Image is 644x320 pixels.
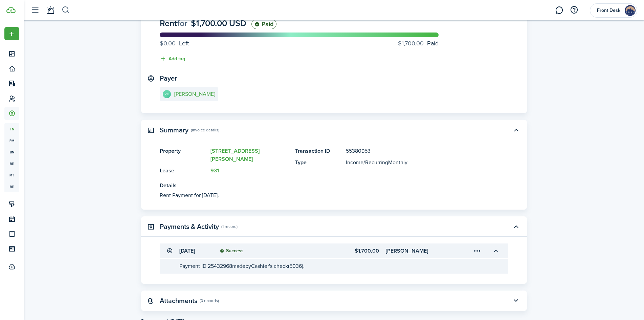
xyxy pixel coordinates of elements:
[28,4,41,17] button: Open sidebar
[295,158,342,167] panel-main-title: Type
[510,295,522,306] button: Toggle accordion
[177,17,187,29] span: for
[288,262,305,270] span: (5036).
[160,191,488,199] panel-main-description: Rent Payment for [DATE].
[4,123,19,135] a: tn
[141,243,527,284] panel-main-body: Toggle accordion
[163,90,171,98] avatar-text: VH
[160,87,218,101] a: VH[PERSON_NAME]
[210,147,260,163] a: [STREET_ADDRESS][PERSON_NAME]
[62,4,70,16] button: Search
[179,262,305,270] transaction-view-payment-description: Payment ID 25432968 made by
[191,17,246,29] span: $1,700.00 USD
[160,297,197,305] panel-main-title: Attachments
[44,2,57,19] a: Notifications
[220,248,244,254] status: Success
[200,298,219,304] panel-main-subtitle: (0 records)
[4,158,19,169] a: re
[398,39,439,48] progress-caption-label: Paid
[625,5,636,16] img: Front Desk
[6,7,16,13] img: TenantCloud
[490,245,502,257] button: Toggle accordion
[4,146,19,158] a: bn
[510,124,522,136] button: Toggle accordion
[595,8,622,13] span: Front Desk
[210,167,219,174] a: 931
[160,167,207,175] panel-main-title: Lease
[160,126,188,134] panel-main-title: Summary
[160,147,207,163] panel-main-title: Property
[221,223,238,230] panel-main-subtitle: (1 record)
[160,55,185,63] button: Add tag
[174,91,215,97] e-details-info-title: [PERSON_NAME]
[318,247,379,255] transaction-details-table-item-amount: $1,700.00
[365,158,407,166] span: Recurring Monthly
[4,135,19,146] a: pm
[295,147,342,155] panel-main-title: Transaction ID
[160,39,189,48] progress-caption-label: Left
[4,169,19,181] a: mt
[568,4,580,16] button: Open resource center
[346,158,488,167] panel-main-description: /
[4,181,19,192] a: re
[553,2,565,19] a: Messaging
[160,17,177,29] span: Rent
[160,39,176,48] progress-caption-label-value: $0.00
[141,147,527,210] panel-main-body: Toggle accordion
[160,259,508,274] accordion-content: Toggle accordion
[179,247,213,255] transaction-details-table-item-date: [DATE]
[346,158,363,166] span: Income
[160,182,488,190] panel-main-title: Details
[160,223,219,231] panel-main-title: Payments & Activity
[251,19,276,29] status: Paid
[346,147,488,155] panel-main-description: 55380953
[4,27,19,40] button: Open menu
[510,221,522,232] button: Toggle accordion
[251,262,288,270] span: Cashier's check
[386,247,453,255] transaction-details-table-item-client: Vanessa Hernandez
[398,39,424,48] progress-caption-label-value: $1,700.00
[472,245,483,257] button: Open menu
[160,74,177,82] panel-main-title: Payer
[191,127,219,133] panel-main-subtitle: (Invoice details)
